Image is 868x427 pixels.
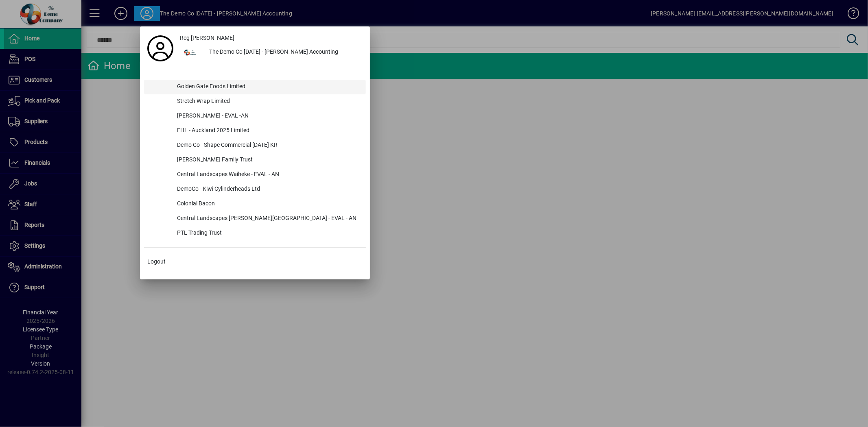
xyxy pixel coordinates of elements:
[144,109,366,124] button: [PERSON_NAME] - EVAL -AN
[171,168,366,182] div: Central Landscapes Waiheke - EVAL - AN
[144,94,366,109] button: Stretch Wrap Limited
[171,138,366,153] div: Demo Co - Shape Commercial [DATE] KR
[144,138,366,153] button: Demo Co - Shape Commercial [DATE] KR
[171,226,366,241] div: PTL Trading Trust
[180,34,234,42] span: Reg [PERSON_NAME]
[144,80,366,94] button: Golden Gate Foods Limited
[144,124,366,138] button: EHL - Auckland 2025 Limited
[144,254,366,269] button: Logout
[144,153,366,168] button: [PERSON_NAME] Family Trust
[171,153,366,168] div: [PERSON_NAME] Family Trust
[144,226,366,241] button: PTL Trading Trust
[147,257,166,266] span: Logout
[171,94,366,109] div: Stretch Wrap Limited
[144,182,366,197] button: DemoCo - Kiwi Cylinderheads Ltd
[144,197,366,211] button: Colonial Bacon
[144,211,366,226] button: Central Landscapes [PERSON_NAME][GEOGRAPHIC_DATA] - EVAL - AN
[171,124,366,138] div: EHL - Auckland 2025 Limited
[171,211,366,226] div: Central Landscapes [PERSON_NAME][GEOGRAPHIC_DATA] - EVAL - AN
[144,41,177,56] a: Profile
[171,197,366,211] div: Colonial Bacon
[203,45,366,60] div: The Demo Co [DATE] - [PERSON_NAME] Accounting
[171,109,366,124] div: [PERSON_NAME] - EVAL -AN
[177,45,366,60] button: The Demo Co [DATE] - [PERSON_NAME] Accounting
[177,30,366,45] a: Reg [PERSON_NAME]
[144,168,366,182] button: Central Landscapes Waiheke - EVAL - AN
[171,80,366,94] div: Golden Gate Foods Limited
[171,182,366,197] div: DemoCo - Kiwi Cylinderheads Ltd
